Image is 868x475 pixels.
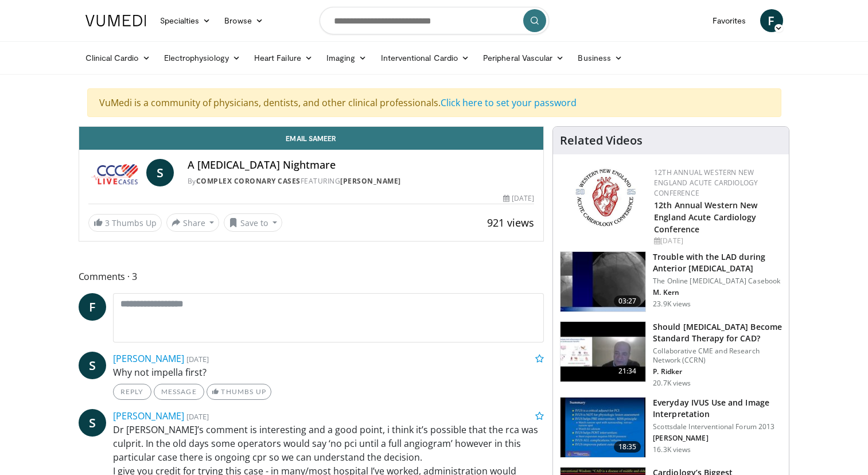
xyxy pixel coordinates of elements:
div: [DATE] [654,236,780,246]
button: Save to [224,213,282,232]
small: [DATE] [186,354,209,364]
h3: Everyday IVUS Use and Image Interpretation [653,397,782,420]
h4: A [MEDICAL_DATA] Nightmare [188,159,534,172]
a: Business [571,46,629,69]
a: Interventional Cardio [374,46,477,69]
a: Clinical Cardio [79,46,157,69]
p: M. Kern [653,288,782,297]
a: 18:35 Everyday IVUS Use and Image Interpretation Scottsdale Interventional Forum 2013 [PERSON_NAM... [560,397,782,458]
a: S [79,352,106,379]
a: 03:27 Trouble with the LAD during Anterior [MEDICAL_DATA] The Online [MEDICAL_DATA] Casebook M. K... [560,251,782,312]
span: 03:27 [614,295,641,307]
a: 12th Annual Western New England Acute Cardiology Conference [654,200,757,235]
a: S [146,159,174,186]
img: VuMedi Logo [85,15,146,26]
span: 18:35 [614,441,641,453]
img: dTBemQywLidgNXR34xMDoxOjA4MTsiGN.150x105_q85_crop-smart_upscale.jpg [560,398,645,457]
a: [PERSON_NAME] [340,176,401,186]
a: F [760,9,783,32]
div: By FEATURING [188,176,534,186]
div: [DATE] [503,193,534,204]
a: F [79,293,106,321]
a: Browse [217,9,270,32]
p: 20.7K views [653,379,691,388]
p: The Online [MEDICAL_DATA] Casebook [653,277,782,286]
a: 21:34 Should [MEDICAL_DATA] Become Standard Therapy for CAD? Collaborative CME and Research Netwo... [560,321,782,388]
a: 3 Thumbs Up [88,214,162,232]
span: Comments 3 [79,269,544,284]
a: Heart Failure [247,46,320,69]
img: eb63832d-2f75-457d-8c1a-bbdc90eb409c.150x105_q85_crop-smart_upscale.jpg [560,322,645,381]
a: Electrophysiology [157,46,247,69]
a: 12th Annual Western New England Acute Cardiology Conference [654,168,758,198]
a: Specialties [153,9,218,32]
a: Imaging [320,46,374,69]
h4: Related Videos [560,134,643,147]
a: Message [154,384,204,400]
p: Collaborative CME and Research Network (CCRN) [653,346,782,365]
div: VuMedi is a community of physicians, dentists, and other clinical professionals. [87,88,781,117]
span: 21:34 [614,365,641,377]
a: [PERSON_NAME] [113,352,184,365]
a: Reply [113,384,151,400]
a: Email Sameer [79,127,544,150]
p: 23.9K views [653,299,691,309]
small: [DATE] [186,411,209,422]
img: ABqa63mjaT9QMpl35hMDoxOmtxO3TYNt_2.150x105_q85_crop-smart_upscale.jpg [560,252,645,312]
a: S [79,409,106,437]
img: 0954f259-7907-4053-a817-32a96463ecc8.png.150x105_q85_autocrop_double_scale_upscale_version-0.2.png [574,168,637,228]
a: Thumbs Up [207,384,271,400]
p: Why not impella first? [113,365,544,379]
a: [PERSON_NAME] [113,410,184,422]
h3: Should [MEDICAL_DATA] Become Standard Therapy for CAD? [653,321,782,344]
a: Complex Coronary Cases [196,176,301,186]
p: P. Ridker [653,367,782,376]
p: [PERSON_NAME] [653,434,782,443]
a: Click here to set your password [441,96,577,109]
a: Peripheral Vascular [476,46,571,69]
h3: Trouble with the LAD during Anterior [MEDICAL_DATA] [653,251,782,274]
span: 921 views [487,216,534,229]
button: Share [166,213,220,232]
p: Scottsdale Interventional Forum 2013 [653,422,782,431]
a: Favorites [706,9,753,32]
span: 3 [105,217,110,228]
input: Search topics, interventions [320,7,549,34]
img: Complex Coronary Cases [88,159,142,186]
p: 16.3K views [653,445,691,454]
